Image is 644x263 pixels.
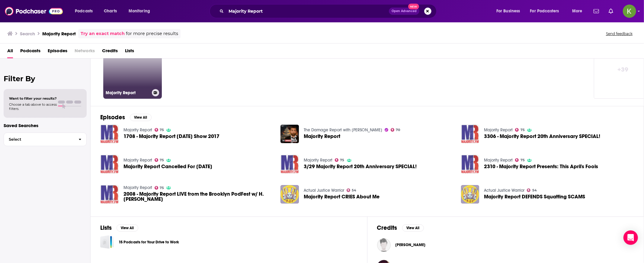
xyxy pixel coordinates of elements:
img: 2310 - Majority Report Presents: This April's Fools [461,155,479,173]
span: For Business [496,7,520,15]
a: 70 [391,128,400,132]
a: Majority Report [304,134,340,139]
h3: Majority Report [106,90,149,95]
a: Majority Report [123,127,152,133]
a: 75 [515,158,525,162]
span: 75 [160,187,164,189]
a: 54 [347,188,357,192]
a: 75 [155,128,164,132]
span: New [408,4,419,9]
a: Saul Seder [396,242,426,247]
h3: Search [20,31,35,37]
span: Monitoring [129,7,150,15]
span: Majority Report Cancelled For [DATE] [123,164,212,169]
a: Majority Report [123,158,152,163]
span: [PERSON_NAME] [396,242,426,247]
a: 2008 - Majority Report LIVE from the Brooklyn PodFest w/ H. Jon Benjamin [123,191,274,202]
span: 54 [532,189,537,192]
div: Open Intercom Messenger [623,230,638,245]
img: 3306 - Majority Report 20th Anniversary SPECIAL! [461,125,479,143]
a: 75 [335,158,344,162]
button: open menu [568,6,590,16]
a: 15 Podcasts for Your Drive to Work [119,239,179,245]
span: 15 Podcasts for Your Drive to Work [100,235,114,249]
a: Majority Report [484,158,513,163]
span: 75 [160,129,164,131]
span: Want to filter your results? [9,96,57,101]
img: 1708 - Majority Report Halloween Show 2017 [100,125,119,143]
span: Majority Report CRIES About Me [304,194,380,199]
a: Podcasts [20,46,40,58]
button: open menu [526,6,568,16]
a: 2310 - Majority Report Presents: This April's Fools [484,164,598,169]
span: 75 [521,129,525,131]
h2: Filter By [4,74,87,83]
button: Saul SederSaul Seder [377,235,634,255]
a: 75 [515,128,525,132]
button: Select [4,133,87,146]
span: 2008 - Majority Report LIVE from the Brooklyn PodFest w/ H. [PERSON_NAME] [123,191,274,202]
a: Majority Report [280,125,299,143]
button: Send feedback [604,31,634,36]
span: Choose a tab above to access filters. [9,102,57,111]
img: Majority Report CRIES About Me [280,185,299,204]
a: 3/29 Majority Report 20th Anniversary SPECIAL! [304,164,417,169]
a: EpisodesView All [100,114,152,121]
div: Search podcasts, credits, & more... [215,4,442,18]
img: User Profile [623,5,636,18]
a: 75 [155,186,164,190]
img: Majority Report DEFENDS Squatting SCAMS [461,185,479,204]
a: 54 [527,188,537,192]
a: 75 [155,158,164,162]
a: Majority Report DEFENDS Squatting SCAMS [484,194,585,199]
a: Majority Report Cancelled For Today [100,155,119,173]
span: 75 [340,159,344,162]
a: 5 [347,40,405,99]
img: 2008 - Majority Report LIVE from the Brooklyn PodFest w/ H. Jon Benjamin [100,185,119,204]
a: Lists [125,46,134,58]
span: 54 [352,189,357,192]
a: 3306 - Majority Report 20th Anniversary SPECIAL! [484,134,600,139]
a: Charts [100,6,120,16]
a: Majority Report [484,127,513,133]
a: Saul Seder [377,238,391,252]
a: Show notifications dropdown [606,6,616,16]
button: View All [402,224,424,232]
span: Networks [75,46,95,58]
a: The Damage Report with John Iadarola [304,127,382,133]
a: Episodes [48,46,67,58]
a: Show notifications dropdown [591,6,601,16]
span: for more precise results [126,30,178,37]
a: 75Majority Report [103,40,162,99]
a: Actual Justice Warrior [484,188,524,193]
a: Majority Report [123,185,152,190]
span: 70 [396,129,400,131]
input: Search podcasts, credits, & more... [226,6,389,16]
h2: Episodes [100,114,125,121]
span: All [7,46,13,58]
button: open menu [71,6,101,16]
span: 75 [160,159,164,162]
a: Majority Report [304,158,332,163]
img: Podchaser - Follow, Share and Rate Podcasts [5,5,63,17]
a: ListsView All [100,224,138,232]
a: Majority Report Cancelled For Today [123,164,212,169]
span: Charts [104,7,117,15]
h3: Majority Report [42,31,76,37]
img: 3/29 Majority Report 20th Anniversary SPECIAL! [280,155,299,173]
p: Saved Searches [4,123,87,128]
span: Podcasts [75,7,93,15]
a: Credits [102,46,118,58]
span: Open Advanced [392,10,417,13]
span: 75 [521,159,525,162]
